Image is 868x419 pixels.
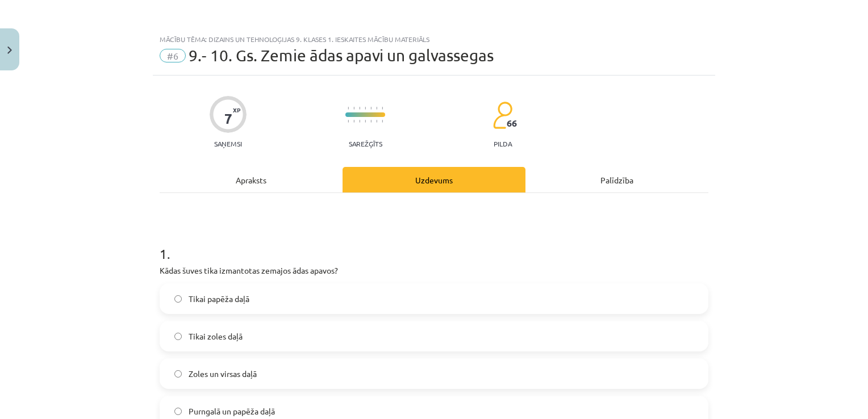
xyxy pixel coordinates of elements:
img: icon-short-line-57e1e144782c952c97e751825c79c345078a6d821885a25fce030b3d8c18986b.svg [359,107,360,110]
img: icon-short-line-57e1e144782c952c97e751825c79c345078a6d821885a25fce030b3d8c18986b.svg [370,107,372,110]
p: Sarežģīts [349,140,382,148]
div: Mācību tēma: Dizains un tehnoloģijas 9. klases 1. ieskaites mācību materiāls [160,35,708,43]
img: icon-short-line-57e1e144782c952c97e751825c79c345078a6d821885a25fce030b3d8c18986b.svg [348,120,349,123]
img: icon-short-line-57e1e144782c952c97e751825c79c345078a6d821885a25fce030b3d8c18986b.svg [376,107,377,110]
img: icon-close-lesson-0947bae3869378f0d4975bcd49f059093ad1ed9edebbc8119c70593378902aed.svg [7,47,12,54]
span: Tikai papēža daļā [189,293,249,305]
div: 7 [224,111,232,127]
img: icon-short-line-57e1e144782c952c97e751825c79c345078a6d821885a25fce030b3d8c18986b.svg [382,120,383,123]
input: Tikai zoles daļā [174,333,182,340]
p: Kādas šuves tika izmantotas zemajos ādas apavos? [160,265,708,276]
img: icon-short-line-57e1e144782c952c97e751825c79c345078a6d821885a25fce030b3d8c18986b.svg [370,120,372,123]
span: XP [233,107,240,113]
input: Zoles un virsas daļā [174,370,182,378]
img: icon-short-line-57e1e144782c952c97e751825c79c345078a6d821885a25fce030b3d8c18986b.svg [376,120,377,123]
span: Tikai zoles daļā [189,330,243,342]
img: icon-short-line-57e1e144782c952c97e751825c79c345078a6d821885a25fce030b3d8c18986b.svg [365,107,366,110]
span: 66 [507,118,517,128]
span: #6 [160,49,186,62]
img: icon-short-line-57e1e144782c952c97e751825c79c345078a6d821885a25fce030b3d8c18986b.svg [353,120,354,123]
input: Tikai papēža daļā [174,295,182,303]
div: Uzdevums [343,167,525,192]
span: 9.- 10. Gs. Zemie ādas apavi un galvassegas [189,46,494,65]
span: Zoles un virsas daļā [189,368,257,380]
div: Palīdzība [525,167,708,192]
p: Saņemsi [210,140,247,148]
img: icon-short-line-57e1e144782c952c97e751825c79c345078a6d821885a25fce030b3d8c18986b.svg [365,120,366,123]
p: pilda [494,140,512,148]
img: icon-short-line-57e1e144782c952c97e751825c79c345078a6d821885a25fce030b3d8c18986b.svg [348,107,349,110]
img: icon-short-line-57e1e144782c952c97e751825c79c345078a6d821885a25fce030b3d8c18986b.svg [353,107,354,110]
h1: 1 . [160,226,708,261]
img: icon-short-line-57e1e144782c952c97e751825c79c345078a6d821885a25fce030b3d8c18986b.svg [382,107,383,110]
span: Purngalā un papēža daļā [189,405,275,417]
input: Purngalā un papēža daļā [174,408,182,415]
img: students-c634bb4e5e11cddfef0936a35e636f08e4e9abd3cc4e673bd6f9a4125e45ecb1.svg [493,101,512,129]
img: icon-short-line-57e1e144782c952c97e751825c79c345078a6d821885a25fce030b3d8c18986b.svg [359,120,360,123]
div: Apraksts [160,167,343,192]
